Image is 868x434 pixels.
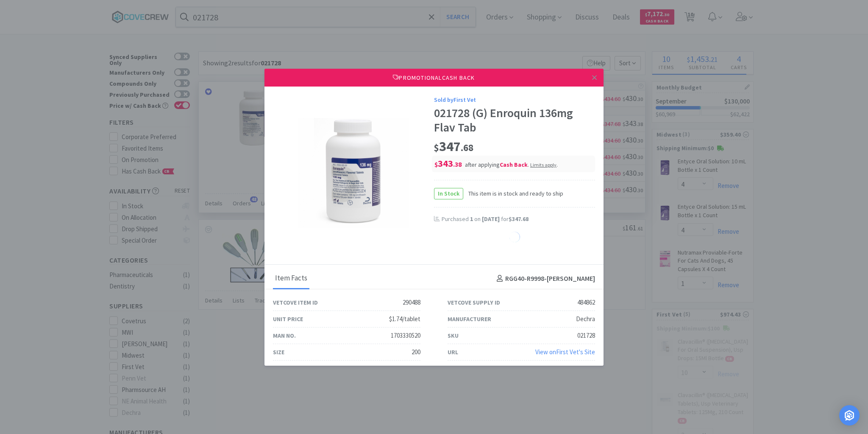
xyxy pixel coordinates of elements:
div: 290488 [403,297,420,308]
span: 1 [470,215,473,223]
span: $ [434,160,438,168]
i: Cash Back [500,161,528,168]
span: [DATE] [482,215,500,223]
div: Open Intercom Messenger [839,405,860,426]
span: $ [434,142,439,154]
a: View onFirst Vet's Site [535,348,595,356]
span: $347.68 [509,215,529,223]
h4: RGG40-R9998 - [PERSON_NAME] [493,273,595,284]
span: . 68 [461,142,473,154]
div: . [530,161,558,168]
span: This item is in stock and ready to ship [463,189,563,198]
span: . 38 [453,160,462,168]
div: $1.74/tablet [389,314,420,324]
div: Unit Price [273,314,303,324]
div: 200 [412,347,420,357]
img: 8f5673404900452e8497673a2f33fcdc_484862.jpeg [298,118,409,228]
div: SKU [448,331,459,340]
div: Sold by First Vet [434,95,595,104]
div: 021728 (G) Enroquin 136mg Flav Tab [434,106,595,134]
div: Man No. [273,331,296,340]
span: In Stock [434,188,463,199]
div: Vetcove Item ID [273,298,318,307]
div: Purchased on for [442,215,595,224]
div: Manufacturer [448,314,491,324]
span: 343 [434,157,462,169]
div: Item Facts [273,268,309,289]
span: Limits apply [530,162,556,168]
div: 021728 [577,330,595,341]
div: Size [273,347,284,357]
div: Dechra [576,314,595,324]
span: 347 [434,138,473,155]
span: after applying . [465,161,558,168]
div: 1703330520 [391,330,420,341]
div: Vetcove Supply ID [448,298,500,307]
div: URL [448,347,458,357]
div: 484862 [577,297,595,308]
div: Promotional Cash Back [264,69,604,87]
